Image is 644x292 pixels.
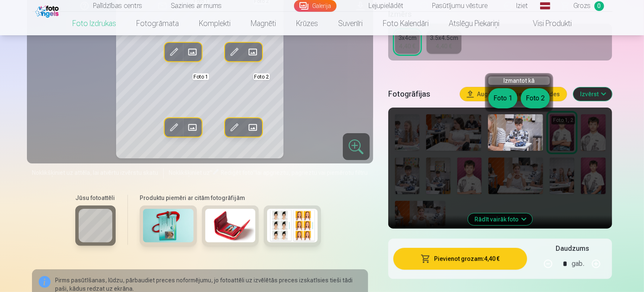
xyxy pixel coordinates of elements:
div: gab. [572,254,584,274]
div: 3x4cm [398,34,416,42]
button: Foto 1 [488,88,517,108]
h6: Jūsu fotoattēli [75,194,116,202]
span: Rediģēt foto [221,169,253,176]
span: Grozs [574,1,591,11]
div: 3.5x4.5cm [430,34,458,42]
h5: Fotogrāfijas [388,88,454,100]
span: " [210,169,212,176]
button: Foto 2 [521,88,550,108]
a: Visi produkti [509,12,582,35]
span: 0 [594,1,604,11]
a: Foto kalendāri [373,12,439,35]
button: Augšupielādējiet savas bildes [460,87,567,101]
a: Foto izdrukas [62,12,126,35]
h5: Daudzums [556,244,589,254]
a: Suvenīri [328,12,373,35]
button: Rādīt vairāk foto [468,213,533,225]
span: " [253,169,256,176]
a: Krūzes [286,12,328,35]
h6: Izmantot kā [488,76,550,85]
a: Atslēgu piekariņi [439,12,509,35]
a: 3.5x4.5cm4,40 € [427,30,461,54]
img: /fa1 [35,3,61,18]
span: lai apgrieztu, pagrieztu vai piemērotu filtru [256,169,368,176]
button: Izvērst [573,87,612,101]
span: Noklikšķiniet uz attēla, lai atvērtu izvērstu skatu [32,168,158,177]
a: 3x4cm4,40 € [395,30,420,54]
button: Pievienot grozam:4,40 € [393,248,527,270]
a: Fotogrāmata [126,12,189,35]
span: Noklikšķiniet uz [169,169,210,176]
a: Magnēti [241,12,286,35]
h6: Produktu piemēri ar citām fotogrāfijām [136,194,324,202]
div: 4,40 € [399,42,415,50]
a: Komplekti [189,12,241,35]
div: 4,40 € [436,42,452,50]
